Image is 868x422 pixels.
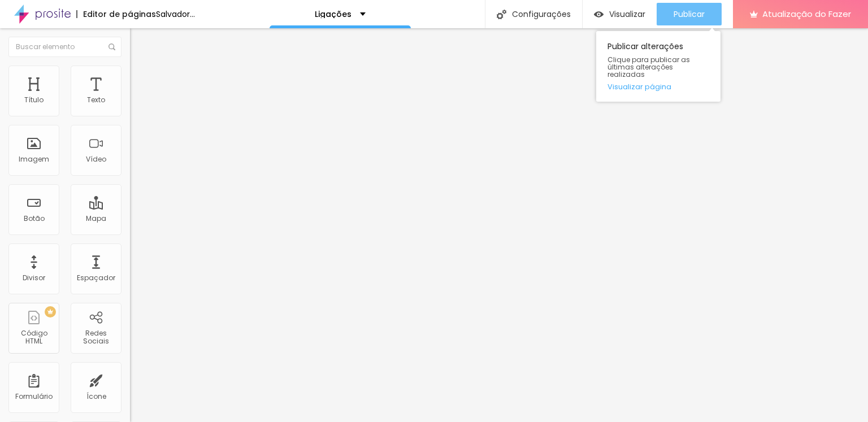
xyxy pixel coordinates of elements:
a: Visualizar página [607,83,709,90]
font: Divisor [23,273,45,282]
font: Clique para publicar as últimas alterações realizadas [607,55,690,79]
font: Visualizar [609,8,645,20]
font: Mapa [86,214,106,223]
font: Ligações [315,8,351,20]
button: Visualizar [583,3,657,25]
img: view-1.svg [594,10,604,19]
font: Texto [87,95,105,105]
iframe: Editor [130,28,868,422]
button: Publicar [657,3,722,25]
img: Ícone [108,43,115,50]
font: Vídeo [86,154,106,164]
img: Ícone [497,10,506,19]
font: Imagem [19,154,49,164]
font: Redes Sociais [83,328,109,346]
font: Código HTML [21,328,47,346]
font: Publicar [674,8,705,20]
font: Formulário [15,391,53,401]
font: Publicar alterações [607,41,683,52]
font: Título [24,95,44,105]
font: Salvador... [156,8,195,20]
font: Ícone [86,391,106,401]
font: Botão [24,214,45,223]
font: Editor de páginas [83,8,156,20]
font: Configurações [512,8,571,20]
font: Atualização do Fazer [762,8,851,20]
font: Espaçador [77,273,115,282]
font: Visualizar página [607,81,671,92]
input: Buscar elemento [8,37,121,57]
